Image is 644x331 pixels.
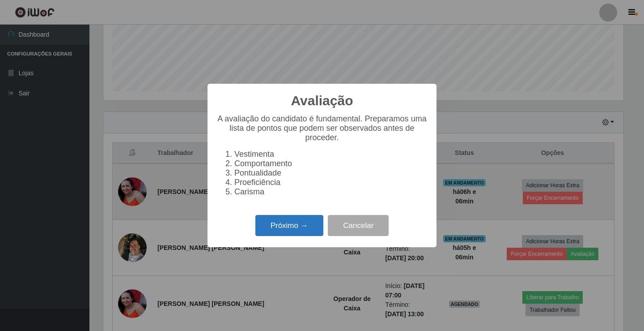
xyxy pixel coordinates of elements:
[234,150,428,159] li: Vestimenta
[234,168,428,178] li: Pontualidade
[328,215,389,236] button: Cancelar
[234,178,428,187] li: Proeficiência
[216,114,428,142] p: A avaliação do candidato é fundamental. Preparamos uma lista de pontos que podem ser observados a...
[255,215,323,236] button: Próximo →
[234,187,428,197] li: Carisma
[291,93,353,109] h2: Avaliação
[234,159,428,168] li: Comportamento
